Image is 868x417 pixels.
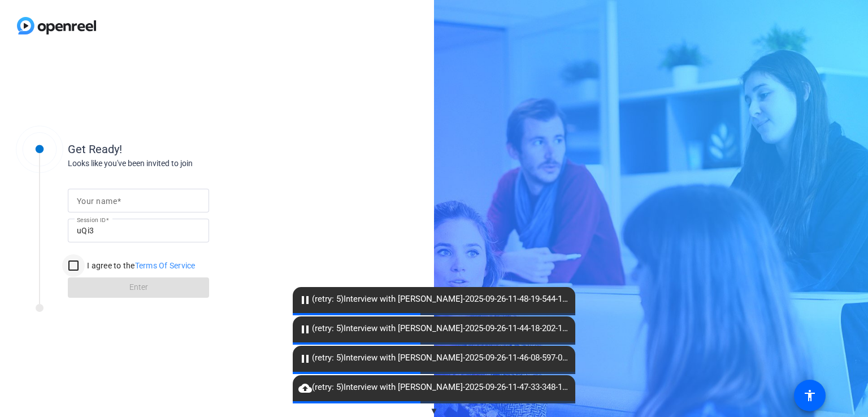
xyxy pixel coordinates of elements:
span: ▼ [430,406,439,416]
mat-icon: pause [298,352,312,366]
span: (retry: 5) Interview with [PERSON_NAME]-2025-09-26-11-48-19-544-1.webm [293,293,575,306]
a: Terms Of Service [135,261,196,270]
label: I agree to the [85,260,196,271]
mat-label: Session ID [77,216,106,223]
mat-icon: cloud_upload [298,381,312,395]
span: (retry: 5) Interview with [PERSON_NAME]-2025-09-26-11-46-08-597-0.webm [293,351,575,365]
mat-icon: pause [298,293,312,307]
span: (retry: 5) Interview with [PERSON_NAME]-2025-09-26-11-44-18-202-1.webm [293,322,575,336]
mat-icon: pause [298,323,312,336]
mat-label: Your name [77,197,117,206]
div: Looks like you've been invited to join [68,158,294,170]
div: Get Ready! [68,141,294,158]
mat-icon: accessibility [803,389,817,402]
span: (retry: 5) Interview with [PERSON_NAME]-2025-09-26-11-47-33-348-1.webm [293,381,575,394]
